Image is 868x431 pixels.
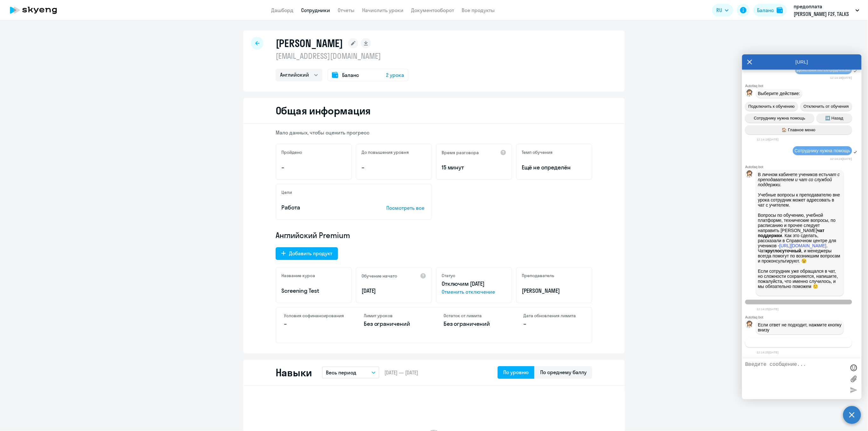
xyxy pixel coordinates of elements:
h5: Обучение начато [362,273,397,279]
p: – [281,163,346,172]
p: Весь период [326,369,356,376]
span: 2 урока [386,71,404,79]
p: Мало данных, чтобы оценить прогресс [276,129,592,136]
button: Добавить продукт [276,247,338,260]
h4: Остаток от лимита [444,313,504,318]
span: Если ответ не подходит, нажмите кнопку внизу [758,322,843,332]
a: Все продукты [462,7,495,13]
button: 🏠 Главное меню [745,125,852,134]
time: 12:14:24[DATE] [830,157,852,161]
span: Английский Premium [276,230,350,240]
strong: круглосуточный [765,248,801,253]
a: [URL][DOMAIN_NAME] [780,243,827,248]
p: – [362,163,426,172]
button: Подключить к обучению [745,102,798,111]
span: 🏠 Главное меню [782,127,816,132]
span: RU [717,6,722,14]
label: Лимит 10 файлов [849,374,858,384]
h1: [PERSON_NAME] [276,37,343,50]
span: Ещё не определён [522,163,587,172]
span: Отключим [DATE] [442,280,485,287]
p: – [284,320,345,328]
img: balance [777,7,783,13]
img: bot avatar [746,170,754,180]
h4: Лимит уроков [364,313,424,318]
h5: Преподаватель [522,273,554,278]
h5: Название курса [281,273,315,278]
p: Посмотреть все [386,204,426,212]
div: Добавить продукт [289,250,332,257]
p: [EMAIL_ADDRESS][DOMAIN_NAME] [276,51,409,61]
div: Autofaq bot [745,315,862,319]
button: Связаться с менеджером [745,338,852,347]
h4: Дата обновления лимита [523,313,584,318]
p: В личном кабинете учеников есть Учебные вопросы к преподавателю вне урока сотрудник может адресов... [758,172,842,294]
button: предоплата [PERSON_NAME] F2F, TALKS [DATE]-[DATE], НЛМК, ПАО [791,3,863,18]
time: 12:14:25[DATE] [757,307,779,311]
span: ➡️ Назад [825,116,844,120]
button: Балансbalance [754,4,787,17]
span: Отменить отключение [442,288,506,296]
button: RU [712,4,733,17]
div: Баланс [757,6,774,14]
h5: Темп обучения [522,149,553,155]
time: 12:14:18[DATE] [830,76,852,79]
strong: чат поддержки [758,228,826,238]
h4: Условия софинансирования [284,313,345,318]
span: Сотруднику нужна помощь [795,148,850,153]
h2: Навыки [276,366,312,379]
button: Весь период [322,366,379,379]
button: ➡️ Назад [817,113,852,123]
span: Подключить к обучению [748,104,795,109]
button: Отключить от обучения [801,102,852,111]
span: Действия по сотрудникам [797,67,850,72]
span: Сотруднику нужна помощь [754,116,805,120]
span: Связаться с менеджером [774,340,823,345]
h5: До повышения уровня [362,149,409,155]
p: Работа [281,203,367,212]
p: Без ограничений [444,320,504,328]
p: 15 минут [442,163,506,172]
p: предоплата [PERSON_NAME] F2F, TALKS [DATE]-[DATE], НЛМК, ПАО [794,3,853,18]
h5: Цели [281,189,292,195]
span: Выберите действие: [758,91,800,96]
em: чат с преподавателем и чат со службой поддержки. [758,172,841,187]
a: Сотрудники [301,7,330,13]
div: Autofaq bot [745,165,862,169]
span: [DATE] — [DATE] [384,369,418,376]
img: bot avatar [746,321,754,330]
span: Отключить от обучения [804,104,849,109]
p: – [523,320,584,328]
h5: Статус [442,273,455,278]
a: Дашборд [271,7,293,13]
span: Баланс [342,71,359,79]
div: По среднему баллу [540,368,587,376]
img: bot avatar [746,89,754,99]
time: 12:14:25[DATE] [757,351,779,354]
a: Документооборот [411,7,454,13]
h2: Общая информация [276,104,371,117]
p: [PERSON_NAME] [522,287,587,295]
time: 12:14:18[DATE] [757,138,779,141]
h5: Время разговора [442,150,479,155]
p: Screening Test [281,287,346,295]
p: Без ограничений [364,320,424,328]
a: Начислить уроки [362,7,403,13]
a: Отчеты [338,7,355,13]
button: Сотруднику нужна помощь [745,113,814,123]
h5: Пройдено [281,149,302,155]
p: [DATE] [362,287,426,295]
div: Autofaq bot [745,84,862,88]
div: По уровню [503,368,529,376]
